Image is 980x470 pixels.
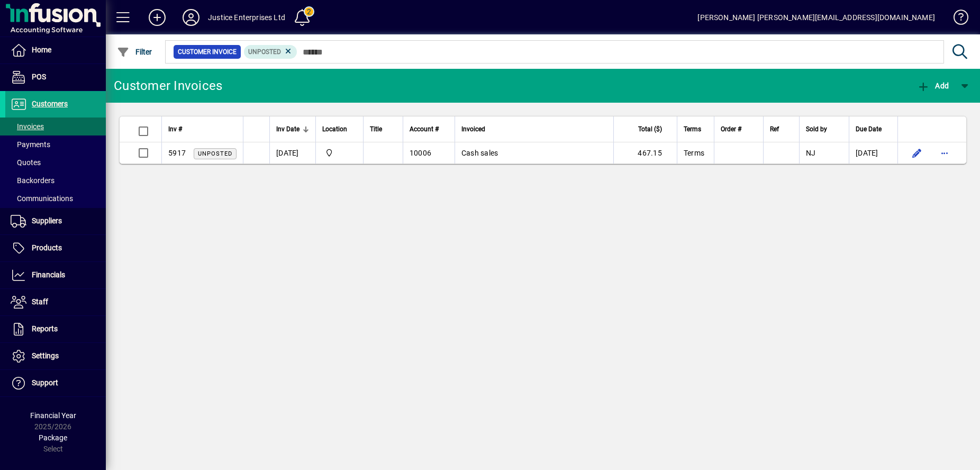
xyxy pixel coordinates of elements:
[39,433,67,442] span: Package
[168,149,186,157] span: 5917
[32,216,62,225] span: Suppliers
[11,122,44,131] span: Invoices
[32,324,58,333] span: Reports
[684,149,704,157] span: Terms
[5,370,106,396] a: Support
[30,411,76,420] span: Financial Year
[32,100,68,108] span: Customers
[208,9,285,26] div: Justice Enterprises Ltd
[5,262,106,288] a: Financials
[269,142,315,164] td: [DATE]
[32,243,62,252] span: Products
[244,45,297,59] mat-chip: Customer Invoice Status: Unposted
[410,123,448,135] div: Account #
[32,378,58,387] span: Support
[114,42,155,61] button: Filter
[248,48,281,56] span: Unposted
[849,142,897,164] td: [DATE]
[168,123,237,135] div: Inv #
[322,147,357,159] span: henderson warehouse
[117,48,152,56] span: Filter
[5,343,106,369] a: Settings
[5,135,106,153] a: Payments
[684,123,701,135] span: Terms
[806,123,827,135] span: Sold by
[856,123,891,135] div: Due Date
[721,123,757,135] div: Order #
[909,144,925,161] button: Edit
[410,149,431,157] span: 10006
[5,153,106,171] a: Quotes
[806,149,816,157] span: NJ
[11,140,50,149] span: Payments
[174,8,208,27] button: Profile
[620,123,672,135] div: Total ($)
[936,144,953,161] button: More options
[370,123,396,135] div: Title
[198,150,232,157] span: Unposted
[5,189,106,207] a: Communications
[770,123,793,135] div: Ref
[276,123,300,135] span: Inv Date
[32,270,65,279] span: Financials
[114,77,222,94] div: Customer Invoices
[32,46,51,54] span: Home
[946,2,967,37] a: Knowledge Base
[914,76,951,95] button: Add
[5,64,106,91] a: POS
[322,123,357,135] div: Location
[613,142,677,164] td: 467.15
[5,289,106,315] a: Staff
[370,123,382,135] span: Title
[697,9,935,26] div: [PERSON_NAME] [PERSON_NAME][EMAIL_ADDRESS][DOMAIN_NAME]
[32,73,46,81] span: POS
[5,208,106,234] a: Suppliers
[917,82,949,90] span: Add
[638,123,662,135] span: Total ($)
[32,351,59,360] span: Settings
[5,316,106,342] a: Reports
[806,123,842,135] div: Sold by
[276,123,309,135] div: Inv Date
[410,123,439,135] span: Account #
[168,123,182,135] span: Inv #
[32,297,48,306] span: Staff
[5,235,106,261] a: Products
[461,123,485,135] span: Invoiced
[461,149,498,157] span: Cash sales
[461,123,607,135] div: Invoiced
[11,194,73,203] span: Communications
[178,47,237,57] span: Customer Invoice
[11,176,55,185] span: Backorders
[770,123,779,135] span: Ref
[322,123,347,135] span: Location
[721,123,741,135] span: Order #
[5,37,106,64] a: Home
[5,118,106,135] a: Invoices
[5,171,106,189] a: Backorders
[11,158,41,167] span: Quotes
[140,8,174,27] button: Add
[856,123,882,135] span: Due Date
